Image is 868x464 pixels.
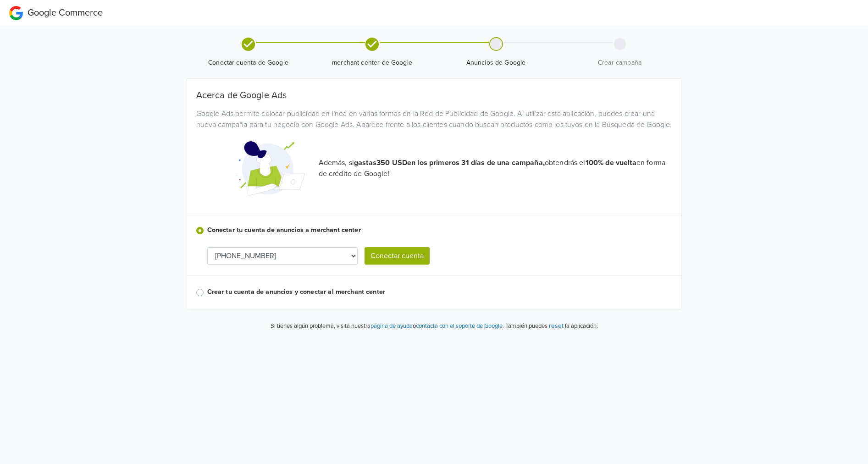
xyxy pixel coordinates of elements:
h5: Acerca de Google Ads [196,90,672,101]
strong: 100% de vuelta [586,158,636,167]
span: merchant center de Google [314,58,431,67]
div: Google Ads permite colocar publicidad en línea en varias formas en la Red de Publicidad de Google... [189,108,679,130]
p: También puedes la aplicación. [504,320,598,331]
strong: gastas 350 USD en los primeros 31 días de una campaña, [354,158,545,167]
a: contacta con el soporte de Google [416,322,503,330]
p: Si tienes algún problema, visita nuestra o . [271,322,504,331]
span: Google Commerce [28,7,103,18]
label: Crear tu cuenta de anuncios y conectar al merchant center [207,287,672,297]
span: Anuncios de Google [438,58,554,67]
button: Conectar cuenta [365,247,430,265]
span: Crear campaña [562,58,678,67]
label: Conectar tu cuenta de anuncios a merchant center [207,225,672,235]
p: Además, si obtendrás el en forma de crédito de Google! [319,157,672,179]
a: página de ayuda [370,322,413,330]
span: Conectar cuenta de Google [190,58,307,67]
img: Google Promotional Codes [236,134,305,203]
button: reset [549,320,564,331]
